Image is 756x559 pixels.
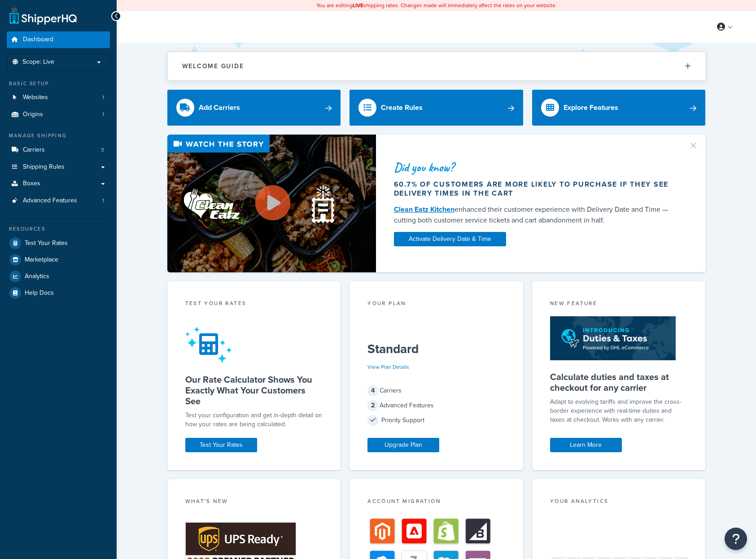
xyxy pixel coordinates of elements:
div: Basic Setup [7,80,110,87]
a: Advanced Features1 [7,192,110,209]
a: Analytics [7,268,110,284]
div: Test your rates [185,299,323,310]
div: enhanced their customer experience with Delivery Date and Time — cutting both customer service ti... [394,204,677,226]
a: Clean Eatz Kitchen [394,204,454,214]
a: Origins1 [7,106,110,123]
a: Help Docs [7,285,110,301]
div: What's New [185,497,323,507]
div: Add Carriers [199,101,240,114]
span: Origins [23,111,43,118]
button: Welcome Guide [168,52,705,80]
span: Help Docs [25,289,54,297]
span: Boxes [23,180,40,188]
a: Test Your Rates [7,235,110,251]
div: Create Rules [381,101,423,114]
li: Advanced Features [7,192,110,209]
div: 60.7% of customers are more likely to purchase if they see delivery times in the cart [394,180,677,198]
a: Shipping Rules [7,159,110,175]
h5: Our Rate Calculator Shows You Exactly What Your Customers See [185,374,323,406]
div: Did you know? [394,161,677,174]
div: Manage Shipping [7,132,110,140]
li: Origins [7,106,110,123]
div: Priority Support [367,414,505,427]
a: Activate Delivery Date & Time [394,232,506,246]
a: Test Your Rates [185,438,257,452]
span: Scope: Live [22,58,54,66]
a: View Plan Details [367,363,409,371]
span: 1 [102,94,104,101]
div: Explore Features [564,101,618,114]
span: Analytics [25,273,49,280]
span: 1 [102,197,104,205]
b: LIVE [353,1,363,9]
a: Websites1 [7,89,110,106]
span: Advanced Features [23,197,77,205]
span: Marketplace [25,256,58,264]
div: New Feature [550,299,688,310]
img: Video thumbnail [167,135,376,272]
a: Add Carriers [167,90,341,126]
div: Your Plan [367,299,505,310]
li: Websites [7,89,110,106]
a: Upgrade Plan [367,438,439,452]
span: 4 [367,385,378,396]
span: 3 [101,146,104,154]
a: Marketplace [7,252,110,268]
h5: Standard [367,342,505,356]
a: Explore Features [532,90,706,126]
div: Your Analytics [550,497,688,507]
span: Shipping Rules [23,163,65,171]
a: Carriers3 [7,142,110,158]
p: Adapt to evolving tariffs and improve the cross-border experience with real-time duties and taxes... [550,397,688,424]
li: Carriers [7,142,110,158]
div: Advanced Features [367,399,505,412]
span: Dashboard [23,36,53,44]
span: Carriers [23,146,45,154]
h5: Calculate duties and taxes at checkout for any carrier [550,371,688,393]
a: Learn More [550,438,622,452]
div: Account Migration [367,497,505,507]
a: Dashboard [7,31,110,48]
span: Test Your Rates [25,240,68,247]
span: 1 [102,111,104,118]
span: 2 [367,400,378,411]
button: Open Resource Center [725,528,747,550]
span: Websites [23,94,48,101]
a: Boxes [7,175,110,192]
div: Carriers [367,384,505,397]
h2: Welcome Guide [182,63,244,70]
a: Create Rules [350,90,523,126]
div: Test your configuration and get in-depth detail on how your rates are being calculated. [185,411,323,429]
div: Resources [7,225,110,233]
